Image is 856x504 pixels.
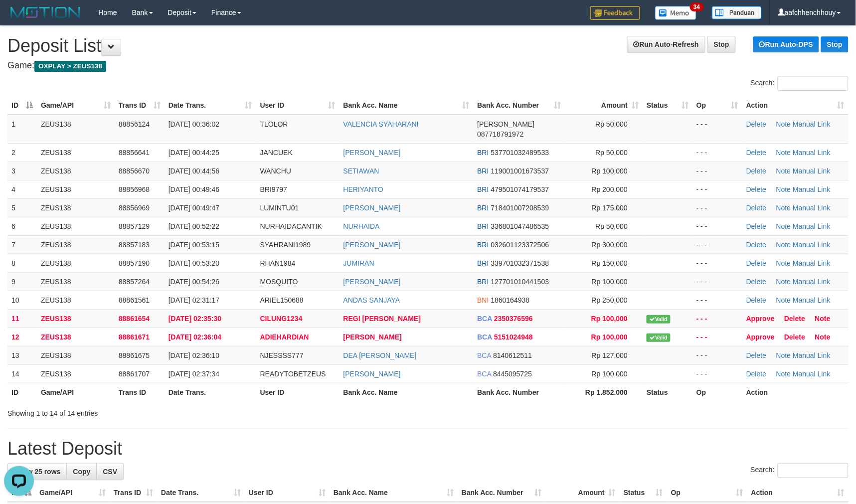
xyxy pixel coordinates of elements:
td: - - - [692,143,742,162]
th: User ID: activate to sort column ascending [245,484,330,502]
span: 88857183 [119,241,150,249]
a: Manual Link [793,241,831,249]
a: Delete [746,120,766,128]
td: ZEUS138 [37,254,115,272]
span: [DATE] 02:35:30 [169,315,221,323]
a: CSV [96,463,124,480]
th: Amount: activate to sort column ascending [565,96,643,115]
th: Bank Acc. Number: activate to sort column ascending [458,484,545,502]
td: 5 [7,198,37,217]
td: 4 [7,180,37,198]
a: Note [776,296,791,304]
a: Delete [746,149,766,157]
a: Note [776,204,791,212]
span: BRI [477,259,489,267]
td: ZEUS138 [37,291,115,309]
span: Copy 127701010441503 to clipboard [491,278,549,286]
span: Copy 032601123372506 to clipboard [491,241,549,249]
th: Trans ID [115,383,165,401]
a: Delete [746,351,766,359]
td: - - - [692,346,742,364]
a: Delete [746,370,766,378]
th: User ID: activate to sort column ascending [256,96,340,115]
span: Rp 300,000 [592,241,628,249]
input: Search: [778,463,849,478]
span: [DATE] 00:49:47 [169,204,219,212]
td: ZEUS138 [37,180,115,198]
td: - - - [692,291,742,309]
a: Manual Link [793,351,831,359]
td: - - - [692,198,742,217]
span: 88856124 [119,120,150,128]
td: - - - [692,235,742,254]
span: BRI9797 [260,185,287,193]
td: ZEUS138 [37,235,115,254]
th: Bank Acc. Name: activate to sort column ascending [330,484,458,502]
span: Rp 100,000 [592,278,628,286]
td: ZEUS138 [37,364,115,383]
span: Copy 718401007208539 to clipboard [491,204,549,212]
a: SETIAWAN [343,167,379,175]
span: Copy 2350376596 to clipboard [494,315,533,323]
span: Rp 175,000 [592,204,628,212]
a: [PERSON_NAME] [343,149,401,157]
span: BRI [477,167,489,175]
span: 88861561 [119,296,150,304]
span: [DATE] 00:36:02 [169,120,219,128]
th: Status: activate to sort column ascending [643,96,692,115]
span: [DATE] 00:53:20 [169,259,219,267]
th: Status: activate to sort column ascending [620,484,667,502]
td: - - - [692,180,742,198]
a: Delete [746,167,766,175]
a: Delete [746,296,766,304]
a: Manual Link [793,370,831,378]
td: 2 [7,143,37,162]
a: Approve [746,333,775,341]
a: Run Auto-Refresh [627,36,705,53]
img: MOTION_logo.png [7,5,83,20]
span: BCA [477,333,492,341]
th: Action: activate to sort column ascending [742,96,849,115]
a: Note [776,222,791,230]
span: BNI [477,296,489,304]
span: OXPLAY > ZEUS138 [34,61,106,72]
th: Game/API: activate to sort column ascending [35,484,110,502]
div: Showing 1 to 14 of 14 entries [7,404,349,418]
a: [PERSON_NAME] [343,278,401,286]
span: 34 [690,2,703,11]
td: ZEUS138 [37,309,115,328]
td: ZEUS138 [37,272,115,291]
td: - - - [692,162,742,180]
span: LUMINTU01 [260,204,299,212]
label: Search: [751,76,849,91]
label: Search: [751,463,849,478]
span: SYAHRANI1989 [260,241,311,249]
td: 7 [7,235,37,254]
a: Approve [746,315,775,323]
td: - - - [692,328,742,346]
a: JUMIRAN [343,259,374,267]
th: Trans ID: activate to sort column ascending [110,484,157,502]
a: Note [776,241,791,249]
a: Delete [746,259,766,267]
a: Note [776,351,791,359]
td: - - - [692,115,742,144]
td: - - - [692,217,742,235]
span: Copy 5151024948 to clipboard [494,333,533,341]
a: Note [776,370,791,378]
a: VALENCIA SYAHARANI [343,120,419,128]
span: NJESSSS777 [260,351,304,359]
th: Game/API [37,383,115,401]
a: Delete [746,222,766,230]
a: REGI [PERSON_NAME] [343,315,421,323]
span: BRI [477,222,489,230]
span: ARIEL150688 [260,296,304,304]
h1: Deposit List [7,36,849,56]
td: 11 [7,309,37,328]
span: ADIEHARDIAN [260,333,309,341]
a: Manual Link [793,278,831,286]
td: ZEUS138 [37,198,115,217]
a: Delete [746,185,766,193]
span: BCA [477,351,491,359]
th: Trans ID: activate to sort column ascending [115,96,165,115]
